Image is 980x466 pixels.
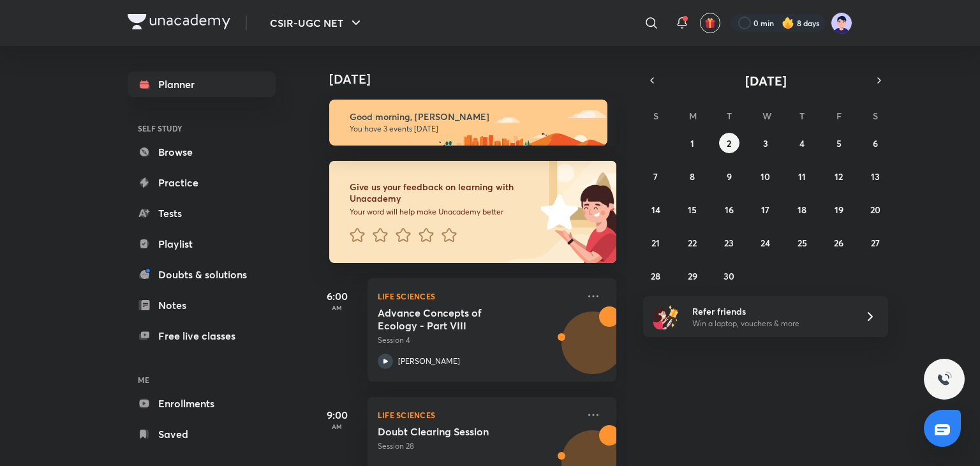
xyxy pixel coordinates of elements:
a: Saved [128,421,276,447]
abbr: September 21, 2025 [651,237,660,249]
a: Browse [128,139,276,165]
abbr: Thursday [799,110,805,122]
abbr: September 24, 2025 [761,237,770,249]
abbr: September 27, 2025 [871,237,880,249]
button: September 13, 2025 [865,166,886,186]
p: Life Sciences [378,289,578,304]
abbr: September 13, 2025 [871,170,880,183]
abbr: September 7, 2025 [653,170,658,183]
abbr: September 14, 2025 [651,204,660,216]
button: September 16, 2025 [719,199,739,220]
button: September 11, 2025 [792,166,812,186]
button: September 17, 2025 [755,199,776,220]
button: September 22, 2025 [682,232,702,253]
p: AM [311,423,362,430]
h6: SELF STUDY [128,117,276,139]
button: September 9, 2025 [719,166,739,186]
button: September 5, 2025 [829,133,849,153]
abbr: Tuesday [727,110,732,122]
abbr: September 22, 2025 [688,237,697,249]
abbr: September 15, 2025 [688,204,697,216]
button: September 23, 2025 [719,232,739,253]
abbr: Monday [689,110,697,122]
img: nidhi shreya [831,12,852,34]
h6: Refer friends [692,304,849,318]
a: Notes [128,292,276,318]
h5: 6:00 [311,289,362,304]
button: September 30, 2025 [719,266,739,286]
a: Planner [128,71,276,97]
abbr: September 1, 2025 [690,137,694,149]
abbr: September 26, 2025 [834,237,843,249]
a: Doubts & solutions [128,262,276,287]
img: Company Logo [128,14,230,29]
a: Free live classes [128,323,276,349]
abbr: Friday [836,110,842,122]
img: morning [329,100,607,146]
abbr: September 9, 2025 [727,170,732,183]
p: Life Sciences [378,407,578,423]
button: September 8, 2025 [682,166,702,186]
button: September 20, 2025 [865,199,886,220]
p: Session 4 [378,334,578,346]
button: September 28, 2025 [646,266,666,286]
button: September 1, 2025 [682,133,702,153]
button: September 14, 2025 [646,199,666,220]
img: ttu [937,372,952,387]
a: Enrollments [128,391,276,416]
abbr: September 18, 2025 [798,204,806,216]
abbr: September 2, 2025 [727,137,731,149]
abbr: September 16, 2025 [725,204,734,216]
h6: Give us your feedback on learning with Unacademy [350,181,536,204]
button: avatar [700,13,720,33]
abbr: Saturday [873,110,878,122]
h5: Doubt Clearing Session [378,425,537,438]
h5: Advance Concepts of Ecology - Part VIII [378,306,537,332]
button: September 3, 2025 [755,133,776,153]
button: September 10, 2025 [755,166,776,186]
a: Tests [128,200,276,226]
h4: [DATE] [329,71,629,87]
p: AM [311,304,362,312]
button: September 4, 2025 [792,133,812,153]
img: feedback_image [497,161,616,263]
abbr: September 19, 2025 [835,204,843,216]
p: You have 3 events [DATE] [350,124,596,134]
abbr: September 4, 2025 [799,137,805,149]
abbr: September 5, 2025 [836,137,842,149]
img: referral [653,304,679,329]
abbr: September 23, 2025 [724,237,734,249]
button: September 12, 2025 [829,166,849,186]
p: Win a laptop, vouchers & more [692,318,849,329]
button: CSIR-UGC NET [262,10,371,36]
abbr: September 10, 2025 [761,170,770,183]
button: September 25, 2025 [792,232,812,253]
abbr: September 20, 2025 [870,204,880,216]
button: September 2, 2025 [719,133,739,153]
abbr: Sunday [653,110,658,122]
h6: Good morning, [PERSON_NAME] [350,111,596,123]
a: Practice [128,170,276,195]
abbr: September 6, 2025 [873,137,878,149]
abbr: September 8, 2025 [690,170,695,183]
abbr: September 12, 2025 [835,170,843,183]
p: [PERSON_NAME] [398,356,460,367]
button: September 15, 2025 [682,199,702,220]
abbr: September 3, 2025 [763,137,768,149]
img: streak [782,17,794,29]
img: avatar [704,17,716,29]
button: September 29, 2025 [682,266,702,286]
button: September 24, 2025 [755,232,776,253]
abbr: September 25, 2025 [798,237,807,249]
a: Playlist [128,231,276,257]
button: September 6, 2025 [865,133,886,153]
button: September 7, 2025 [646,166,666,186]
img: Avatar [562,319,623,380]
button: September 21, 2025 [646,232,666,253]
p: Session 28 [378,440,578,452]
h5: 9:00 [311,407,362,423]
abbr: September 29, 2025 [688,270,697,282]
abbr: September 28, 2025 [651,270,660,282]
button: [DATE] [661,71,870,89]
abbr: September 17, 2025 [761,204,769,216]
